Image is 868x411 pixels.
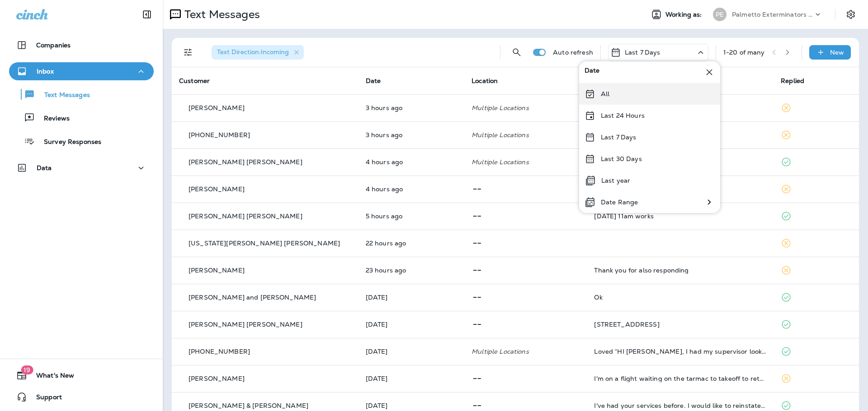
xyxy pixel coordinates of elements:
p: Multiple Locations [472,158,580,166]
p: All [601,90,609,97]
p: [PERSON_NAME] [189,185,245,193]
p: Text Messages [181,8,260,21]
p: Multiple Locations [472,104,580,111]
div: I'm on a flight waiting on the tarmac to takeoff to return to Charleston. Just let me know when y... [594,375,766,382]
p: Palmetto Exterminators LLC [732,11,813,18]
p: Auto refresh [553,49,593,56]
button: Search Messages [508,43,526,61]
p: Multiple Locations [472,348,580,355]
span: 19 [21,365,33,374]
p: Sep 26, 2025 06:45 PM [366,294,457,301]
p: [PERSON_NAME] [PERSON_NAME] [189,212,302,220]
p: Last 7 Days [625,49,660,56]
p: Reviews [35,115,70,123]
p: Date Range [601,199,638,206]
button: Support [9,388,154,406]
p: [PERSON_NAME] & [PERSON_NAME] [189,402,308,409]
p: Sep 26, 2025 04:32 PM [366,321,457,328]
p: Sep 29, 2025 02:26 PM [366,267,457,274]
p: [US_STATE][PERSON_NAME] [PERSON_NAME] [189,240,340,247]
div: 1078 Glenshaw St. North Charleston, SC 29405 [594,321,766,328]
p: [PHONE_NUMBER] [189,348,250,355]
button: Data [9,159,154,177]
p: Text Messages [35,91,90,100]
p: New [830,49,844,56]
div: 10/3 at 11am works [594,212,766,220]
div: 1 - 20 of many [723,49,765,56]
p: Inbox [37,68,54,75]
button: Inbox [9,62,154,80]
span: Customer [179,77,210,85]
div: PE [713,8,726,21]
div: Ok [594,294,766,301]
p: [PERSON_NAME] and [PERSON_NAME] [189,294,316,301]
p: Sep 30, 2025 08:13 AM [366,212,457,220]
span: Text Direction : Incoming [217,48,289,56]
p: [PERSON_NAME] [189,267,245,274]
button: Companies [9,36,154,54]
p: Companies [36,42,71,49]
p: Data [37,164,52,171]
p: Sep 30, 2025 09:26 AM [366,158,457,166]
p: [PERSON_NAME] [PERSON_NAME] [189,321,302,328]
button: Reviews [9,108,154,127]
span: What's New [27,372,74,383]
p: Sep 29, 2025 03:06 PM [366,240,457,247]
div: Text Direction:Incoming [212,45,304,60]
div: I've had your services before. I would like to reinstate them [594,402,766,409]
div: Loved “HI Lindsay, I had my supervisor look at your photo and it does appear to be an american co... [594,348,766,355]
p: Sep 26, 2025 03:53 PM [366,348,457,355]
button: Text Messages [9,85,154,104]
span: Support [27,393,62,404]
span: Date [585,67,600,78]
span: Working as: [665,11,704,18]
button: Settings [843,6,859,23]
p: [PHONE_NUMBER] [189,131,250,139]
p: Sep 30, 2025 10:30 AM [366,104,457,111]
p: Sep 26, 2025 12:19 PM [366,402,457,409]
p: Sep 26, 2025 03:34 PM [366,375,457,382]
p: Multiple Locations [472,131,580,139]
button: Filters [179,43,197,61]
span: Date [366,77,381,85]
p: [PERSON_NAME] [PERSON_NAME] [189,158,302,166]
p: Sep 30, 2025 09:55 AM [366,131,457,139]
button: Collapse Sidebar [134,5,160,23]
p: Sep 30, 2025 09:12 AM [366,185,457,193]
div: Thank you for also responding [594,267,766,274]
p: Last year [601,177,630,184]
p: Last 30 Days [601,155,642,162]
p: Survey Responses [35,138,101,147]
span: Replied [781,77,804,85]
span: Location [472,77,498,85]
p: Last 7 Days [601,134,637,141]
p: [PERSON_NAME] [189,104,245,111]
button: Survey Responses [9,132,154,151]
p: [PERSON_NAME] [189,375,245,382]
button: 19What's New [9,366,154,384]
p: Last 24 Hours [601,112,645,119]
